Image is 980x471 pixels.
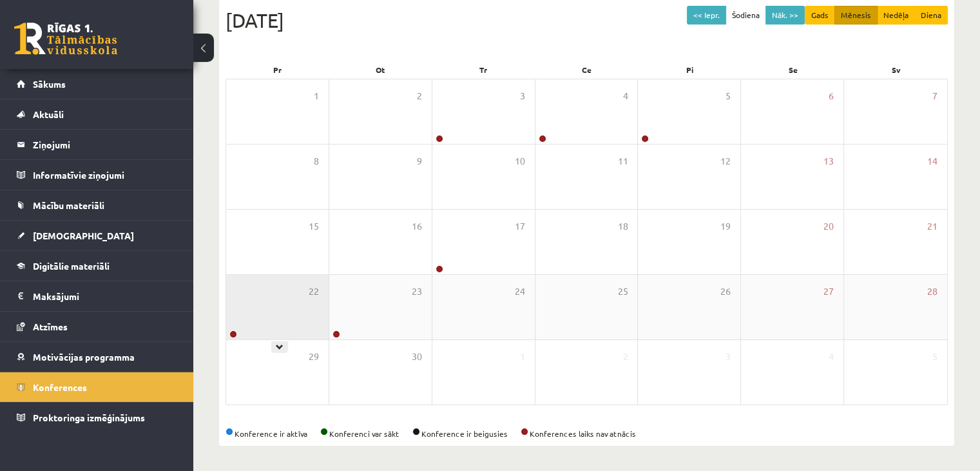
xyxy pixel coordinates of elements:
[226,428,948,439] div: Konference ir aktīva Konferenci var sākt Konference ir beigusies Konferences laiks nav atnācis
[309,285,319,299] span: 22
[17,190,177,220] a: Mācību materiāli
[33,130,177,159] legend: Ziņojumi
[17,69,177,99] a: Sākums
[33,260,110,272] span: Digitālie materiāli
[720,219,731,234] span: 19
[17,342,177,372] a: Motivācijas programma
[314,89,319,103] span: 1
[617,219,628,234] span: 18
[617,154,628,168] span: 11
[33,78,66,90] span: Sākums
[14,23,117,55] a: Rīgas 1. Tālmācības vidusskola
[417,89,422,103] span: 2
[17,221,177,250] a: [DEMOGRAPHIC_DATA]
[725,350,731,364] span: 3
[823,219,834,234] span: 20
[742,61,845,79] div: Se
[622,89,628,103] span: 4
[309,350,319,364] span: 29
[17,403,177,432] a: Proktoringa izmēģinājums
[226,6,948,35] div: [DATE]
[914,6,948,25] button: Diena
[432,61,535,79] div: Tr
[725,89,731,103] span: 5
[33,160,177,190] legend: Informatīvie ziņojumi
[617,285,628,299] span: 25
[515,154,525,168] span: 10
[515,285,525,299] span: 24
[535,61,638,79] div: Ce
[927,219,937,234] span: 21
[823,285,834,299] span: 27
[725,6,766,25] button: Šodiena
[33,281,177,311] legend: Maksājumi
[17,99,177,129] a: Aktuāli
[33,351,135,363] span: Motivācijas programma
[417,154,422,168] span: 9
[877,6,915,25] button: Nedēļa
[17,160,177,190] a: Informatīvie ziņojumi
[33,108,64,120] span: Aktuāli
[829,89,834,103] span: 6
[412,219,422,234] span: 16
[520,89,525,103] span: 3
[720,154,731,168] span: 12
[639,61,742,79] div: Pi
[927,285,937,299] span: 28
[932,89,937,103] span: 7
[17,312,177,341] a: Atzīmes
[17,251,177,281] a: Digitālie materiāli
[829,350,834,364] span: 4
[520,350,525,364] span: 1
[33,412,145,423] span: Proktoringa izmēģinājums
[33,381,87,393] span: Konferences
[823,154,834,168] span: 13
[927,154,937,168] span: 14
[412,350,422,364] span: 30
[33,230,134,241] span: [DEMOGRAPHIC_DATA]
[33,199,104,211] span: Mācību materiāli
[622,350,628,364] span: 2
[17,372,177,402] a: Konferences
[932,350,937,364] span: 5
[314,154,319,168] span: 8
[17,130,177,159] a: Ziņojumi
[765,6,805,25] button: Nāk. >>
[309,219,319,234] span: 15
[412,285,422,299] span: 23
[687,6,726,25] button: << Iepr.
[226,61,329,79] div: Pr
[845,61,948,79] div: Sv
[33,321,68,332] span: Atzīmes
[805,6,835,25] button: Gads
[834,6,878,25] button: Mēnesis
[720,285,731,299] span: 26
[329,61,432,79] div: Ot
[17,281,177,311] a: Maksājumi
[515,219,525,234] span: 17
